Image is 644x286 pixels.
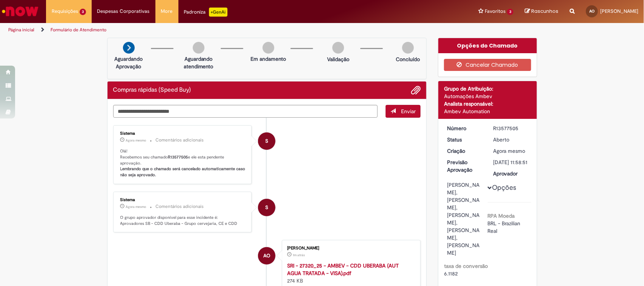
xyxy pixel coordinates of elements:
[444,100,531,108] div: Analista responsável:
[156,203,204,210] small: Comentários adicionais
[120,131,246,136] div: Sistema
[402,42,414,54] img: img-circle-grey.png
[493,148,526,154] span: Agora mesmo
[441,136,488,143] dt: Status
[327,55,349,63] p: Validação
[184,8,227,17] div: Padroniza
[97,8,150,15] span: Despesas Corporativas
[52,8,78,15] span: Requisições
[265,132,268,150] span: S
[488,170,534,177] dt: Aprovador
[111,55,147,70] p: Aguardando Aprovação
[251,55,286,63] p: Em andamento
[180,55,217,70] p: Aguardando atendimento
[444,92,531,100] div: Automações Ambev
[120,215,246,226] p: O grupo aprovador disponível para esse incidente é: Aprovadores SB - CDD Uberaba - Grupo cervejar...
[113,105,378,118] textarea: Digite sua mensagem aqui...
[401,108,416,115] span: Enviar
[209,8,227,17] p: +GenAi
[444,270,458,277] span: 6.1182
[120,198,246,202] div: Sistema
[396,55,420,63] p: Concluído
[493,125,529,132] div: R13577505
[263,247,270,265] span: AO
[293,253,305,257] span: 1m atrás
[589,9,595,14] span: AO
[265,198,268,217] span: S
[531,8,558,15] span: Rascunhos
[80,9,86,15] span: 3
[600,8,638,14] span: [PERSON_NAME]
[51,27,106,33] a: Formulário de Atendimento
[493,147,529,155] div: 29/09/2025 14:58:51
[332,42,344,54] img: img-circle-grey.png
[441,125,488,132] dt: Número
[287,246,413,251] div: [PERSON_NAME]
[444,108,531,115] div: Ambev Automation
[438,38,537,53] div: Opções do Chamado
[493,148,526,154] time: 29/09/2025 14:58:51
[441,147,488,155] dt: Criação
[193,42,204,54] img: img-circle-grey.png
[287,262,399,277] a: SRI - 27320_25 - AMBEV - CDD UBERABA (AUT AGUA TRATADA - VISA).pdf
[411,85,421,95] button: Adicionar anexos
[168,154,188,160] b: R13577505
[113,87,191,94] h2: Compras rápidas (Speed Buy) Histórico de tíquete
[525,8,558,15] a: Rascunhos
[123,42,135,54] img: arrow-next.png
[6,23,424,37] ul: Trilhas de página
[8,27,34,33] a: Página inicial
[1,4,40,19] img: ServiceNow
[126,205,146,209] time: 29/09/2025 14:59:00
[120,166,247,178] b: Lembrando que o chamado será cancelado automaticamente caso não seja aprovado.
[120,148,246,178] p: Olá! Recebemos seu chamado e ele esta pendente aprovação.
[258,199,275,216] div: System
[507,9,513,15] span: 3
[488,220,522,234] span: BRL - Brazilian Real
[493,158,529,166] div: [DATE] 11:58:51
[156,137,204,143] small: Comentários adicionais
[444,263,488,269] b: taxa de conversão
[447,181,482,257] div: [PERSON_NAME], [PERSON_NAME], [PERSON_NAME], [PERSON_NAME], [PERSON_NAME]
[444,85,531,92] div: Grupo de Atribuição:
[258,132,275,150] div: System
[126,138,146,143] time: 29/09/2025 14:59:03
[126,205,146,209] span: Agora mesmo
[441,158,488,174] dt: Previsão Aprovação
[258,247,275,264] div: Alexandro Silva Oliveira
[263,42,274,54] img: img-circle-grey.png
[488,212,515,219] b: RPA Moeda
[287,262,413,284] div: 274 KB
[293,253,305,257] time: 29/09/2025 14:58:15
[126,138,146,143] span: Agora mesmo
[444,59,531,71] button: Cancelar Chamado
[485,8,506,15] span: Favoritos
[493,136,529,143] div: Aberto
[161,8,173,15] span: More
[386,105,421,118] button: Enviar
